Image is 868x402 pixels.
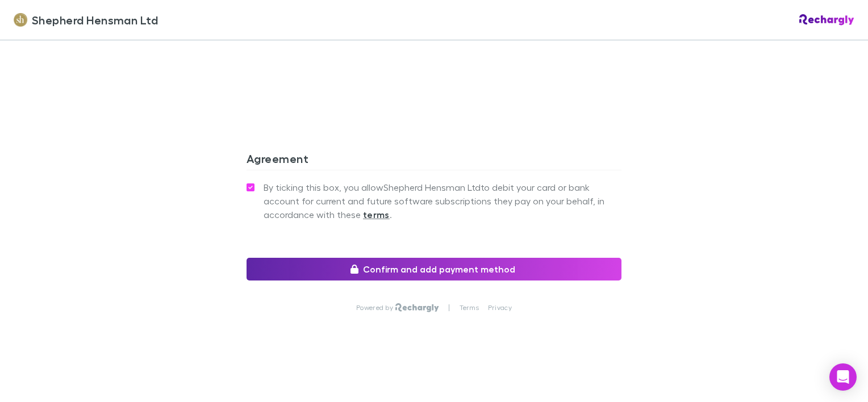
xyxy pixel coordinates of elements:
button: Confirm and add payment method [247,258,621,280]
a: Terms [460,303,479,312]
img: Shepherd Hensman Ltd's Logo [14,13,27,27]
img: Rechargly Logo [799,14,854,26]
div: Open Intercom Messenger [829,363,857,391]
p: Powered by [356,303,395,312]
strong: terms [363,209,390,220]
span: By ticking this box, you allow Shepherd Hensman Ltd to debit your card or bank account for curren... [264,181,621,221]
h3: Agreement [247,152,621,170]
img: Rechargly Logo [395,303,439,312]
p: | [448,303,450,312]
span: Shepherd Hensman Ltd [32,11,158,28]
a: Privacy [488,303,512,312]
